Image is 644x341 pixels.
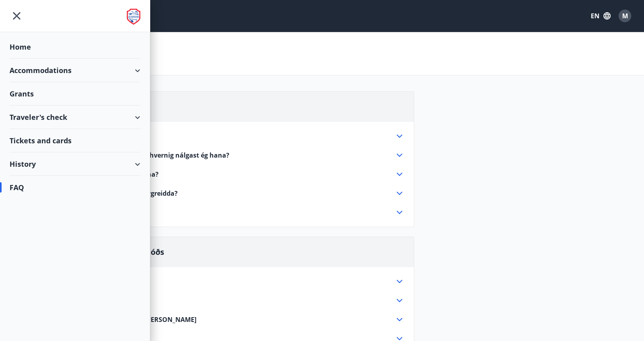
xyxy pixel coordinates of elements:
div: [PERSON_NAME] sem ber að [PERSON_NAME] [55,315,404,324]
div: Traveler's check [10,106,140,129]
div: Home [10,35,140,59]
div: Get ég fengið ávísunina endurgreidda? [55,189,404,198]
div: Tickets and cards [10,129,140,152]
span: M [622,12,628,20]
div: FAQ [10,176,140,199]
div: Grants [10,82,140,106]
button: menu [10,9,24,23]
button: M [615,6,634,25]
div: Taka þarf með sér [55,277,404,286]
div: Rennur ferðaávísun út? [55,208,404,217]
div: Accommodations [10,59,140,82]
img: union_logo [127,9,140,25]
div: [PERSON_NAME] sem fylgir [55,296,404,305]
div: Hvar kaupi ég ferðaávísun og hvernig nálgast ég hana? [55,150,404,160]
div: Hvað er ferðaávísun? [55,131,404,141]
div: History [10,152,140,176]
div: Hvernig nota ég ferðaávísunina? [55,170,404,179]
button: EN [588,9,614,23]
